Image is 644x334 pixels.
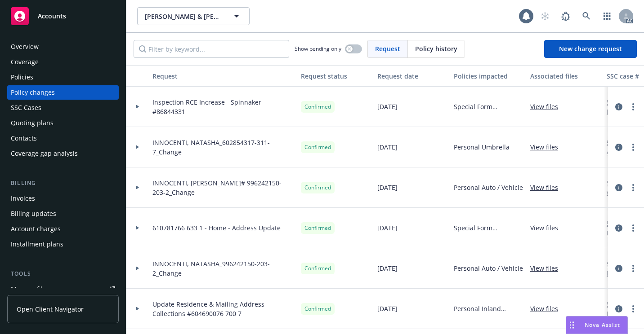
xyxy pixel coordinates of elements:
div: Request status [301,71,370,81]
span: Confirmed [304,143,331,151]
span: INNOCENTI, [PERSON_NAME]# 996242150-203-2_Change [152,178,294,197]
span: Accounts [38,13,66,20]
span: [DATE] [377,264,398,273]
span: Personal Auto / Vehicle [454,183,523,192]
a: Installment plans [7,237,119,251]
a: more [628,223,639,233]
div: Coverage [11,55,39,69]
a: more [628,303,639,314]
a: circleInformation [613,303,624,314]
a: Manage files [7,282,119,296]
span: Confirmed [304,224,331,232]
span: [PERSON_NAME] & [PERSON_NAME] [145,12,223,21]
a: Account charges [7,222,119,236]
div: Toggle Row Expanded [126,289,149,329]
a: View files [530,264,565,273]
span: Open Client Navigator [17,304,84,314]
span: Confirmed [304,184,331,192]
a: Policy changes [7,85,119,100]
a: View files [530,223,565,233]
div: Drag to move [566,316,577,334]
div: Billing updates [11,207,56,221]
span: [DATE] [377,102,398,111]
a: Billing updates [7,207,119,221]
button: Nova Assist [566,316,628,334]
a: View files [530,304,565,313]
a: circleInformation [613,182,624,193]
div: Manage files [11,282,49,296]
button: Policies impacted [450,65,527,87]
span: 610781766 633 1 - Home - Address Update [152,223,281,233]
a: more [628,101,639,112]
a: Accounts [7,4,119,29]
button: Request [149,65,297,87]
div: Coverage gap analysis [11,146,78,161]
a: View files [530,102,565,111]
button: Request status [297,65,374,87]
div: Tools [7,269,119,278]
div: SSC Cases [11,101,41,115]
div: Toggle Row Expanded [126,87,149,127]
span: Personal Inland Marine / Floater [454,304,523,313]
span: Personal Auto / Vehicle [454,264,523,273]
div: Overview [11,40,39,54]
div: Billing [7,179,119,188]
button: Request date [374,65,450,87]
div: Installment plans [11,237,63,251]
a: SSC Cases [7,101,119,115]
span: Special Form Homeowners (HO-3) - Rental at [STREET_ADDRESS] [454,102,523,111]
span: Confirmed [304,264,331,272]
a: Invoices [7,191,119,206]
a: more [628,263,639,274]
span: Update Residence & Mailing Address Collections #604690076 700 7 [152,299,294,318]
button: [PERSON_NAME] & [PERSON_NAME] [137,7,250,25]
div: Quoting plans [11,116,54,130]
div: Toggle Row Expanded [126,208,149,248]
a: more [628,142,639,153]
a: Start snowing [536,7,554,25]
div: Toggle Row Expanded [126,167,149,208]
div: Toggle Row Expanded [126,127,149,167]
span: [DATE] [377,142,398,152]
div: Policy changes [11,85,55,100]
div: Policies impacted [454,71,523,81]
span: INNOCENTI, NATASHA_996242150-203-2_Change [152,259,294,278]
span: Policy history [415,44,457,53]
input: Filter by keyword... [134,40,289,58]
div: Request [152,71,294,81]
a: Contacts [7,131,119,145]
a: View files [530,183,565,192]
div: Associated files [530,71,599,81]
a: circleInformation [613,142,624,153]
a: Overview [7,40,119,54]
div: Policies [11,70,33,84]
span: [DATE] [377,223,398,233]
span: New change request [559,44,622,53]
a: Report a Bug [557,7,575,25]
a: circleInformation [613,223,624,233]
div: Account charges [11,222,61,236]
a: Switch app [598,7,616,25]
button: Associated files [527,65,603,87]
div: Contacts [11,131,37,145]
a: Policies [7,70,119,84]
span: Request [375,44,400,53]
a: New change request [544,40,637,58]
span: Inspection RCE Increase - Spinnaker #86844331 [152,97,294,116]
span: Confirmed [304,305,331,313]
div: Invoices [11,191,35,206]
span: [DATE] [377,304,398,313]
a: circleInformation [613,101,624,112]
div: Toggle Row Expanded [126,248,149,289]
span: Show pending only [295,45,341,53]
a: Search [577,7,595,25]
a: Quoting plans [7,116,119,130]
span: Special Form Homeowners (HO-3) - [STREET_ADDRESS] [454,223,523,233]
a: Coverage gap analysis [7,146,119,161]
span: INNOCENTI, NATASHA_602854317-311-7_Change [152,138,294,157]
a: circleInformation [613,263,624,274]
a: View files [530,142,565,152]
span: Confirmed [304,103,331,111]
span: [DATE] [377,183,398,192]
span: Nova Assist [585,321,620,329]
